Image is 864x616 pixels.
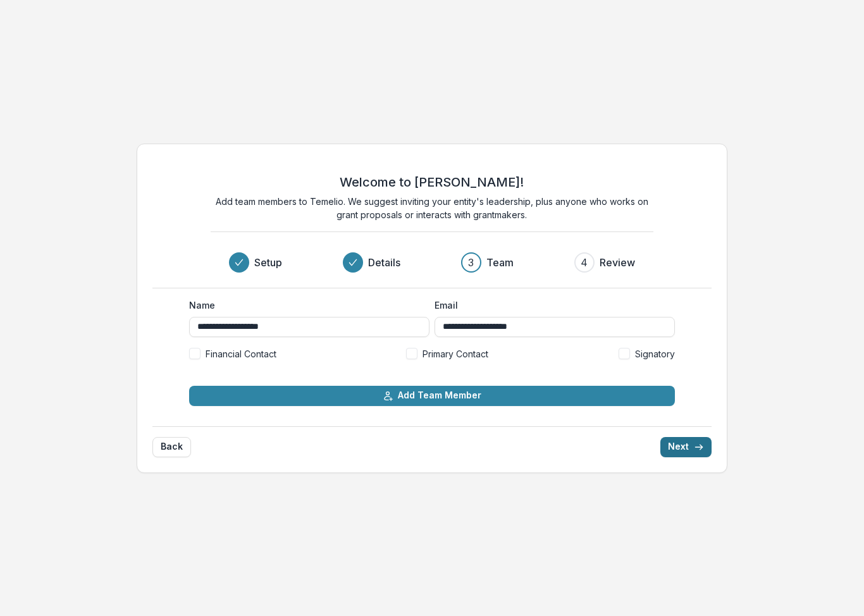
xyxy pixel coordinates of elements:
[254,255,282,270] h3: Setup
[189,299,422,312] label: Name
[660,437,712,457] button: Next
[600,255,635,270] h3: Review
[152,437,191,457] button: Back
[368,255,400,270] h3: Details
[206,347,276,360] span: Financial Contact
[340,175,524,190] h2: Welcome to [PERSON_NAME]!
[435,299,667,312] label: Email
[423,347,488,360] span: Primary Contact
[468,255,474,270] div: 3
[211,195,653,221] p: Add team members to Temelio. We suggest inviting your entity's leadership, plus anyone who works ...
[581,255,588,270] div: 4
[486,255,514,270] h3: Team
[229,252,635,273] div: Progress
[189,386,675,406] button: Add Team Member
[635,347,675,360] span: Signatory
